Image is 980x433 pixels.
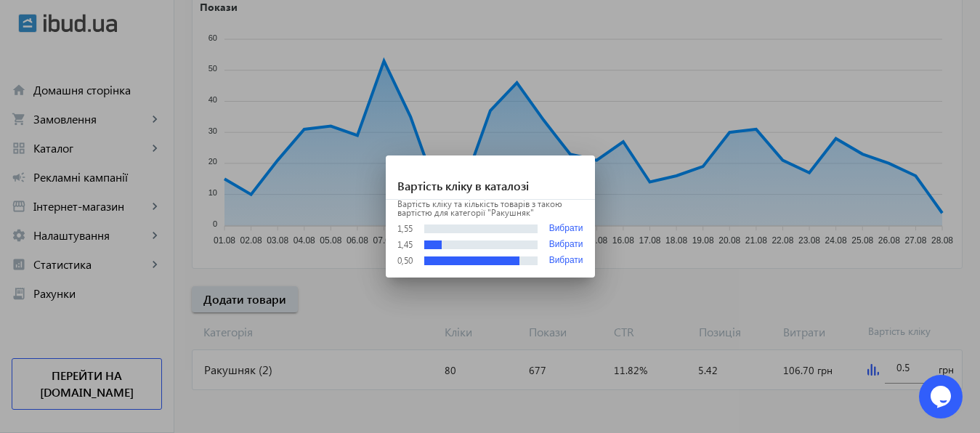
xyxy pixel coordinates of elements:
[919,375,965,418] iframe: chat widget
[549,256,583,266] button: Вибрати
[397,200,583,217] p: Вартість кліку та кількість товарів з такою вартістю для категорії "Ракушняк"
[386,155,595,200] h1: Вартість кліку в каталозі
[397,224,413,233] div: 1,55
[549,240,583,250] button: Вибрати
[549,223,583,234] button: Вибрати
[397,240,413,249] div: 1,45
[397,256,413,265] div: 0,50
